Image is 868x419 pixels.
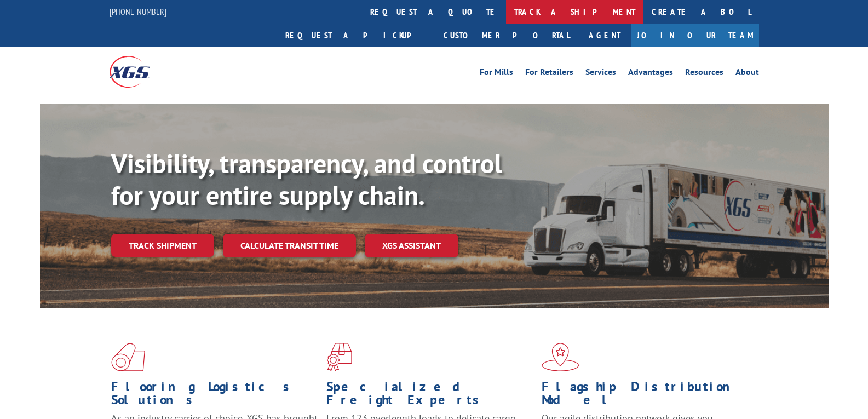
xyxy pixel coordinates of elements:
img: xgs-icon-total-supply-chain-intelligence-red [111,343,145,371]
a: [PHONE_NUMBER] [110,6,166,17]
a: Request a pickup [277,24,435,47]
a: Track shipment [111,234,214,257]
a: Join Our Team [631,24,759,47]
h1: Specialized Freight Experts [326,380,533,412]
img: xgs-icon-flagship-distribution-model-red [542,343,579,371]
a: Advantages [628,68,673,80]
a: For Retailers [525,68,573,80]
a: For Mills [480,68,513,80]
a: About [735,68,759,80]
a: Agent [578,24,631,47]
h1: Flagship Distribution Model [542,380,749,412]
a: Resources [685,68,723,80]
a: Customer Portal [435,24,578,47]
a: Calculate transit time [223,234,356,257]
img: xgs-icon-focused-on-flooring-red [326,343,352,371]
h1: Flooring Logistics Solutions [111,380,318,412]
b: Visibility, transparency, and control for your entire supply chain. [111,146,502,212]
a: Services [585,68,616,80]
a: XGS ASSISTANT [365,234,458,257]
